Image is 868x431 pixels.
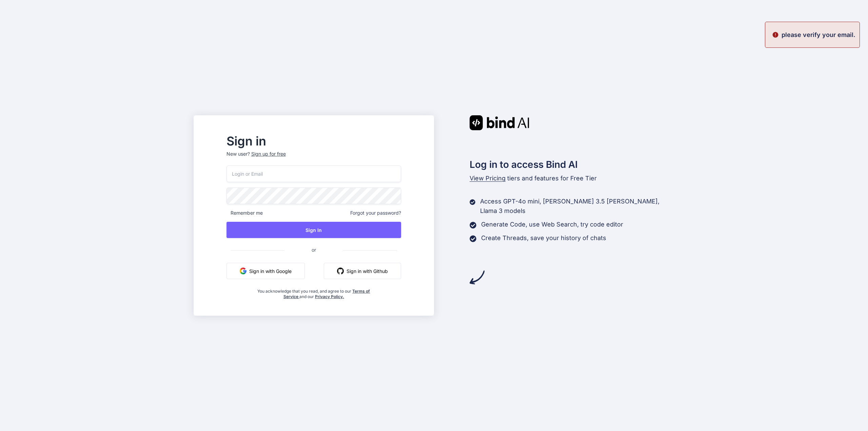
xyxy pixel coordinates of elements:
[226,136,401,146] h2: Sign in
[256,285,372,299] div: You acknowledge that you read, and agree to our and our
[226,263,305,279] button: Sign in with Google
[350,210,401,216] span: Forgot your password?
[226,222,401,238] button: Sign In
[782,30,855,39] p: please verify your email.
[470,157,674,172] h2: Log in to access Bind AI
[315,294,344,299] a: Privacy Policy.
[284,241,343,258] span: or
[283,289,370,299] a: Terms of Service
[251,151,286,157] div: Sign up for free
[324,263,401,279] button: Sign in with Github
[470,175,506,182] span: View Pricing
[226,151,401,165] p: New user?
[470,115,529,130] img: Bind AI logo
[226,210,263,216] span: Remember me
[772,30,779,39] img: alert
[226,165,401,182] input: Login or Email
[240,268,246,274] img: google
[481,233,606,243] p: Create Threads, save your history of chats
[470,174,674,183] p: tiers and features for Free Tier
[337,268,344,274] img: github
[481,220,623,229] p: Generate Code, use Web Search, try code editor
[470,270,485,285] img: arrow
[480,197,674,216] p: Access GPT-4o mini, [PERSON_NAME] 3.5 [PERSON_NAME], Llama 3 models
